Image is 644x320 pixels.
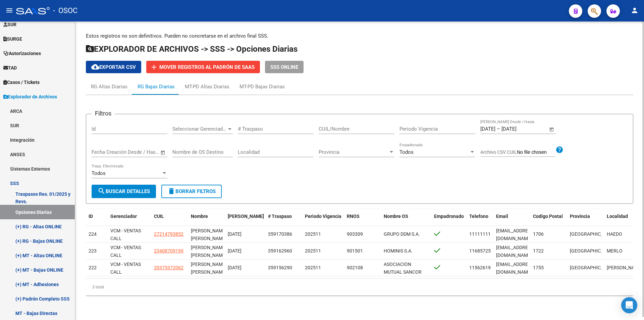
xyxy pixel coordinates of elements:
[607,265,643,270] span: [PERSON_NAME]
[89,231,97,237] span: 224
[91,64,136,70] span: Exportar CSV
[86,44,298,54] span: EXPLORADOR DE ARCHIVOS -> SSS -> Opciones Diarias
[496,228,535,241] span: garciamuebles2@gmail.com
[239,83,285,90] div: MT-PD Bajas Diarias
[607,248,623,254] span: MERLO
[344,209,381,231] datatable-header-cell: RNOS
[399,149,414,155] span: Todos
[86,209,108,231] datatable-header-cell: ID
[53,3,77,18] span: - OSOC
[86,279,633,295] div: 3 total
[347,214,360,219] span: RNOS
[555,146,563,154] mat-icon: help
[110,262,141,282] span: VCM - VENTAS CALL MEDICENTER
[151,209,188,231] datatable-header-cell: CUIL
[493,209,530,231] datatable-header-cell: Email
[138,83,175,90] div: RG Bajas Diarias
[185,83,229,90] div: MT-PD Altas Diarias
[110,214,137,219] span: Gerenciador
[496,214,508,219] span: Email
[154,265,183,270] span: 20375372062
[270,64,298,70] span: SSS ONLINE
[228,230,263,238] div: [DATE]
[3,50,41,57] span: Autorizaciones
[268,265,292,270] span: 359156290
[265,209,302,231] datatable-header-cell: # Traspaso
[517,149,555,155] input: Archivo CSV CUIL
[188,209,225,231] datatable-header-cell: Nombre
[3,64,17,72] span: TAD
[469,248,496,254] span: 1168572547
[86,61,141,73] button: Exportar CSV
[92,170,106,176] span: Todos
[191,262,227,275] span: [PERSON_NAME] [PERSON_NAME]
[154,231,183,237] span: 27214793852
[621,297,637,313] div: Open Intercom Messenger
[92,185,156,198] button: Buscar Detalles
[191,245,227,258] span: [PERSON_NAME] [PERSON_NAME]
[268,231,292,237] span: 359170386
[570,248,615,254] span: [GEOGRAPHIC_DATA]
[384,231,420,237] span: GRUPO DDM S.A.
[604,209,641,231] datatable-header-cell: Localidad
[98,187,106,195] mat-icon: search
[469,231,491,237] span: 11111111
[92,149,119,155] input: Fecha inicio
[146,61,260,73] button: Mover registros al PADRÓN de SAAS
[191,214,208,219] span: Nombre
[150,63,158,71] mat-icon: add
[91,63,99,71] mat-icon: cloud_download
[431,209,467,231] datatable-header-cell: Empadronado
[125,149,157,155] input: Fecha fin
[533,265,544,270] span: 1755
[225,209,265,231] datatable-header-cell: Fecha Traspaso
[3,35,22,43] span: SURGE
[172,126,227,132] span: Seleccionar Gerenciador
[3,21,16,28] span: SUR
[159,64,255,70] span: Mover registros al PADRÓN de SAAS
[159,149,167,156] button: Open calendar
[154,214,164,219] span: CUIL
[92,109,115,118] h3: Filtros
[548,126,556,133] button: Open calendar
[228,264,263,272] div: [DATE]
[347,265,363,270] span: 902108
[530,209,567,231] datatable-header-cell: Codigo Postal
[319,149,388,155] span: Provincia
[607,214,628,219] span: Localidad
[496,262,535,275] span: yeanpoggio+27@gmail.com
[154,248,183,254] span: 23408709199
[384,262,422,275] span: ASOCIACION MUTUAL SANCOR
[469,265,496,270] span: 1156261972
[467,209,493,231] datatable-header-cell: Telefono
[347,231,363,237] span: 903309
[497,126,500,132] span: –
[302,209,344,231] datatable-header-cell: Periodo Vigencia
[480,126,495,132] input: Fecha inicio
[89,248,97,254] span: 223
[167,188,216,194] span: Borrar Filtros
[570,214,590,219] span: Provincia
[496,245,535,258] span: giselleo943+96@gmail.com
[91,83,127,90] div: RG Altas Diarias
[607,231,622,237] span: HAEDO
[384,214,408,219] span: Nombre OS
[89,214,93,219] span: ID
[161,185,222,198] button: Borrar Filtros
[228,247,263,255] div: [DATE]
[265,61,304,73] button: SSS ONLINE
[228,214,264,219] span: [PERSON_NAME]
[469,214,488,219] span: Telefono
[381,209,431,231] datatable-header-cell: Nombre OS
[570,265,615,270] span: [GEOGRAPHIC_DATA]
[305,265,321,270] span: 202511
[5,6,13,14] mat-icon: menu
[384,248,413,254] span: HOMINIS S.A.
[191,228,227,241] span: [PERSON_NAME] [PERSON_NAME]
[98,188,150,194] span: Buscar Detalles
[110,245,141,266] span: VCM - VENTAS CALL MEDICENTER
[89,265,97,270] span: 222
[567,209,604,231] datatable-header-cell: Provincia
[3,79,40,86] span: Casos / Tickets
[533,231,544,237] span: 1706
